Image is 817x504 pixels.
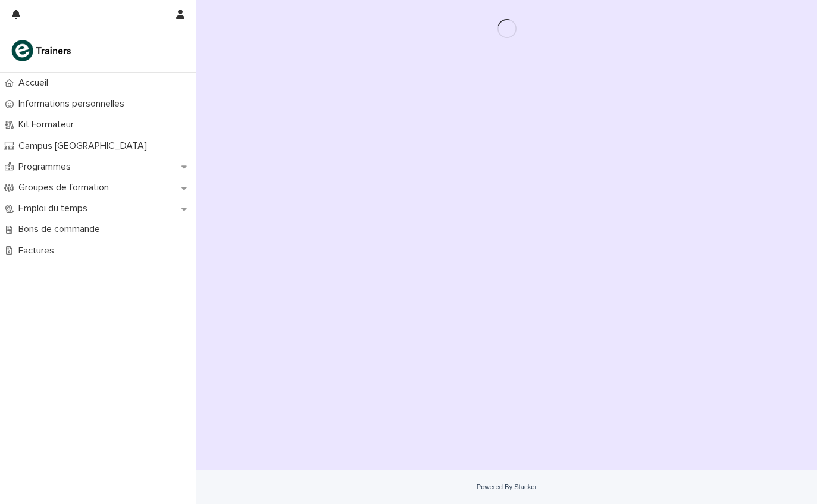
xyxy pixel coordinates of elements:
p: Informations personnelles [14,98,134,109]
a: Powered By Stacker [477,483,537,490]
p: Bons de commande [14,224,109,235]
p: Programmes [14,161,80,173]
img: K0CqGN7SDeD6s4JG8KQk [10,39,75,62]
p: Groupes de formation [14,182,118,193]
p: Factures [14,245,64,256]
p: Accueil [14,77,58,89]
p: Emploi du temps [14,203,97,214]
p: Kit Formateur [14,119,83,130]
p: Campus [GEOGRAPHIC_DATA] [14,140,156,152]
